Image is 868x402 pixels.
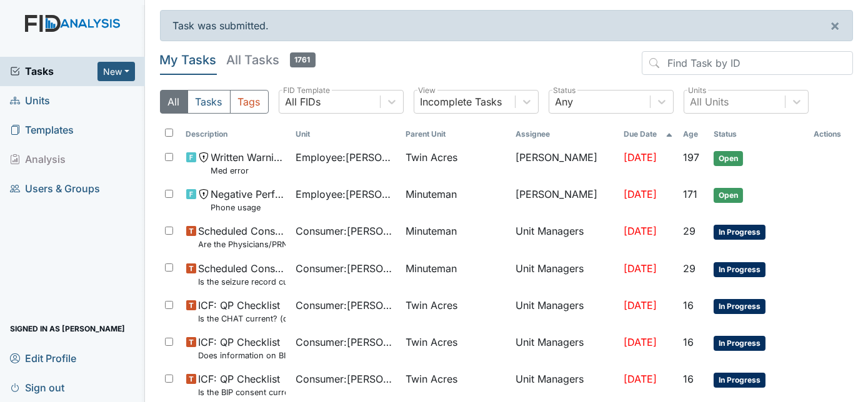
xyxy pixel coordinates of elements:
span: Employee : [PERSON_NAME][GEOGRAPHIC_DATA] [296,187,396,202]
div: Any [556,94,574,109]
small: Is the BIP consent current? (document the date, BIP number in the comment section) [199,386,286,398]
span: [DATE] [624,373,657,385]
th: Toggle SortBy [181,124,291,145]
span: 16 [683,299,694,311]
span: Consumer : [PERSON_NAME] [296,261,396,276]
h5: My Tasks [160,51,217,69]
span: Twin Acres [406,335,457,350]
div: All Units [691,94,729,109]
span: ICF: QP Checklist Is the CHAT current? (document the date in the comment section) [199,298,286,325]
td: Unit Managers [511,330,618,366]
span: In Progress [714,225,766,240]
span: Minuteman [406,223,457,238]
span: Written Warning Med error [211,150,286,177]
button: × [817,11,852,41]
th: Toggle SortBy [678,124,709,145]
span: Consumer : [PERSON_NAME] [296,371,396,386]
button: New [97,62,135,81]
span: 171 [683,188,697,200]
span: [DATE] [624,336,657,348]
button: All [160,90,188,114]
small: Is the seizure record current? [199,276,286,288]
small: Phone usage [211,202,286,213]
span: 29 [683,225,696,237]
span: Consumer : [PERSON_NAME] [296,298,396,313]
span: In Progress [714,299,766,314]
span: Twin Acres [406,150,457,165]
span: Twin Acres [406,298,457,313]
span: [DATE] [624,188,657,200]
span: Templates [10,120,74,140]
span: 16 [683,373,694,385]
div: Incomplete Tasks [421,94,502,109]
th: Assignee [511,124,618,145]
span: 29 [683,262,696,275]
th: Toggle SortBy [401,124,511,145]
input: Toggle All Rows Selected [165,129,173,137]
span: × [830,16,840,34]
span: Twin Acres [406,371,457,386]
span: Minuteman [406,187,457,202]
span: Employee : [PERSON_NAME] [296,150,396,165]
span: In Progress [714,262,766,277]
span: Scheduled Consumer Chart Review Is the seizure record current? [199,261,286,288]
span: 1761 [290,52,316,67]
div: All FIDs [286,94,321,109]
span: 197 [683,151,699,164]
span: [DATE] [624,262,657,275]
span: 16 [683,336,694,348]
div: Task was submitted. [160,10,854,41]
span: Edit Profile [10,348,76,368]
div: Type filter [160,90,269,114]
span: Open [714,151,743,166]
th: Toggle SortBy [709,124,809,145]
td: Unit Managers [511,293,618,330]
span: Scheduled Consumer Chart Review Are the Physicians/PRN orders updated every 90 days? [199,223,286,250]
span: Users & Groups [10,179,100,199]
span: [DATE] [624,225,657,237]
button: Tags [230,90,269,114]
span: ICF: QP Checklist Is the BIP consent current? (document the date, BIP number in the comment section) [199,371,286,398]
span: ICF: QP Checklist Does information on BIP and consent match? [199,335,286,361]
h5: All Tasks [227,51,316,69]
span: Sign out [10,378,64,397]
th: Toggle SortBy [619,124,678,145]
small: Does information on BIP and consent match? [199,350,286,361]
th: Actions [809,124,853,145]
small: Are the Physicians/PRN orders updated every 90 days? [199,238,286,250]
td: [PERSON_NAME] [511,182,618,218]
span: [DATE] [624,151,657,164]
td: Unit Managers [511,218,618,255]
input: Find Task by ID [642,51,853,75]
small: Med error [211,165,286,177]
span: In Progress [714,373,766,388]
span: Signed in as [PERSON_NAME] [10,319,125,338]
span: Units [10,91,50,110]
button: Tasks [187,90,231,114]
th: Toggle SortBy [291,124,401,145]
span: Open [714,188,743,203]
td: Unit Managers [511,256,618,293]
td: [PERSON_NAME] [511,145,618,182]
small: Is the CHAT current? (document the date in the comment section) [199,313,286,325]
a: Tasks [10,64,97,79]
span: In Progress [714,336,766,351]
span: Consumer : [PERSON_NAME] [296,223,396,238]
span: Negative Performance Review Phone usage [211,187,286,213]
span: Minuteman [406,261,457,276]
span: [DATE] [624,299,657,311]
span: Consumer : [PERSON_NAME] [296,335,396,350]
